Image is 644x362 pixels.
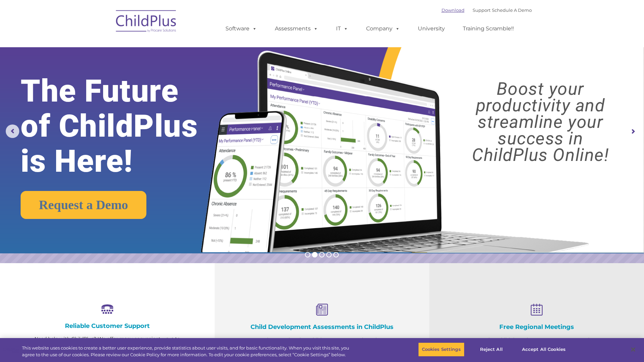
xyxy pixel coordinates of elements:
[34,335,181,360] p: Need help with ChildPlus? We offer many convenient ways to contact our amazing Customer Support r...
[473,7,491,13] a: Support
[248,323,396,331] h4: Child Development Assessments in ChildPlus
[219,22,264,35] a: Software
[442,7,464,13] a: Download
[463,323,610,331] h4: Free Regional Meetings
[456,22,521,35] a: Training Scramble!!
[492,7,532,13] a: Schedule A Demo
[411,22,452,35] a: University
[329,22,355,35] a: IT
[418,342,464,357] button: Cookies Settings
[34,322,181,330] h4: Reliable Customer Support
[518,342,569,357] button: Accept All Cookies
[359,22,407,35] a: Company
[21,191,146,219] a: Request a Demo
[442,7,532,13] font: |
[445,81,636,163] rs-layer: Boost your productivity and streamline your success in ChildPlus Online!
[22,345,354,358] div: This website uses cookies to create a better user experience, provide statistics about user visit...
[463,336,610,361] p: Not using ChildPlus? These are a great opportunity to network and learn from ChildPlus users. Fin...
[470,342,512,357] button: Reject All
[94,45,115,50] span: Last name
[113,5,180,39] img: ChildPlus by Procare Solutions
[21,74,226,179] rs-layer: The Future of ChildPlus is Here!
[248,336,396,361] p: Experience and analyze child assessments and Head Start data management in one system with zero c...
[626,342,641,357] button: Close
[94,72,123,77] span: Phone number
[268,22,325,35] a: Assessments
